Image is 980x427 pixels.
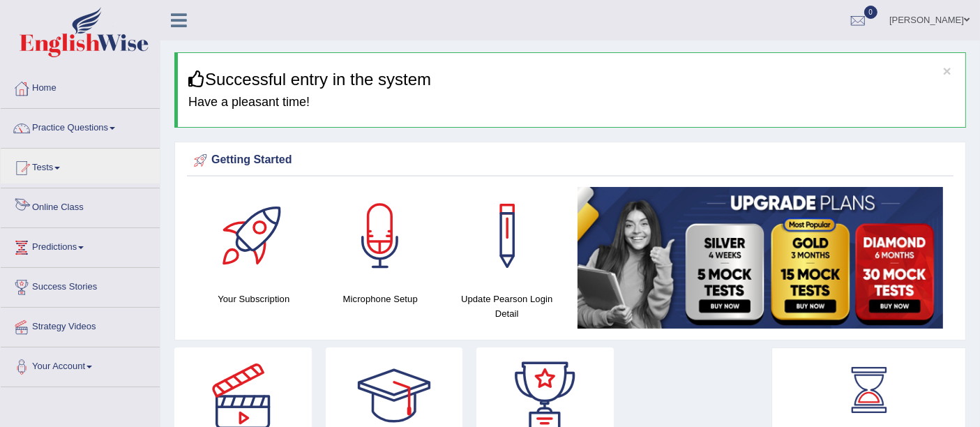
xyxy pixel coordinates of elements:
h4: Your Subscription [197,292,310,306]
img: small5.jpg [578,187,944,329]
a: Practice Questions [1,109,160,144]
span: 0 [864,6,878,19]
h3: Successful entry in the system [188,70,955,89]
a: Home [1,69,160,104]
h4: Update Pearson Login Detail [451,292,564,321]
div: Getting Started [190,150,950,171]
button: × [943,63,951,78]
a: Success Stories [1,268,160,303]
a: Your Account [1,347,160,382]
a: Predictions [1,228,160,263]
h4: Have a pleasant time! [188,96,955,110]
a: Tests [1,149,160,183]
a: Online Class [1,188,160,223]
h4: Microphone Setup [324,292,437,306]
a: Strategy Videos [1,308,160,343]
